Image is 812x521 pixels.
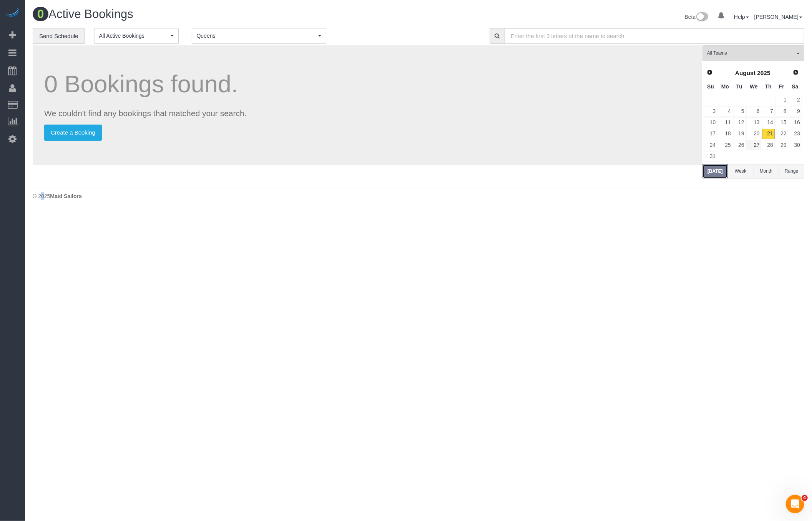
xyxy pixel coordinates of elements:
[762,140,775,150] a: 28
[702,164,728,178] button: [DATE]
[735,70,756,76] span: August
[702,45,804,57] ol: All Teams
[33,192,804,200] div: © 2025
[789,117,802,128] a: 16
[718,140,732,150] a: 25
[704,129,717,139] a: 17
[44,125,102,141] a: Create a Booking
[44,71,691,97] h1: 0 Bookings found.
[704,67,715,78] a: Prev
[504,28,804,44] input: Enter the first 3 letters of the name to search
[707,69,713,75] span: Prev
[736,83,742,90] span: Tuesday
[704,140,717,150] a: 24
[754,164,779,178] button: Month
[762,106,775,117] a: 7
[775,106,788,117] a: 8
[779,164,804,178] button: Range
[696,12,708,22] img: New interface
[718,106,732,117] a: 4
[50,193,81,199] strong: Maid Sailors
[5,8,20,18] img: Automaid Logo
[707,50,795,57] span: All Teams
[704,151,717,161] a: 31
[775,140,788,150] a: 29
[775,117,788,128] a: 15
[746,129,761,139] a: 20
[192,28,326,44] button: Queens
[765,83,772,90] span: Thursday
[728,164,753,178] button: Week
[33,8,413,21] h1: Active Bookings
[704,117,717,128] a: 10
[792,83,799,90] span: Saturday
[94,28,179,44] button: All Active Bookings
[721,83,729,90] span: Monday
[685,14,709,20] a: Beta
[44,108,691,119] p: We couldn't find any bookings that matched your search.
[775,95,788,105] a: 1
[733,106,746,117] a: 5
[757,70,770,76] span: 2025
[789,95,802,105] a: 2
[733,140,746,150] a: 26
[746,140,761,150] a: 27
[746,106,761,117] a: 6
[779,83,784,90] span: Friday
[750,83,758,90] span: Wednesday
[762,129,775,139] a: 21
[718,117,732,128] a: 11
[33,28,85,44] a: Send Schedule
[762,117,775,128] a: 14
[789,129,802,139] a: 23
[789,140,802,150] a: 30
[746,117,761,128] a: 13
[789,106,802,117] a: 9
[707,83,714,90] span: Sunday
[718,129,732,139] a: 18
[733,129,746,139] a: 19
[33,7,48,21] span: 0
[702,45,804,61] button: All Teams
[786,495,804,513] iframe: Intercom live chat
[734,14,749,20] a: Help
[704,106,717,117] a: 3
[793,69,799,75] span: Next
[733,117,746,128] a: 12
[790,67,801,78] a: Next
[99,32,169,40] span: All Active Bookings
[754,14,802,20] a: [PERSON_NAME]
[775,129,788,139] a: 22
[802,495,808,501] span: 4
[197,32,316,40] span: Queens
